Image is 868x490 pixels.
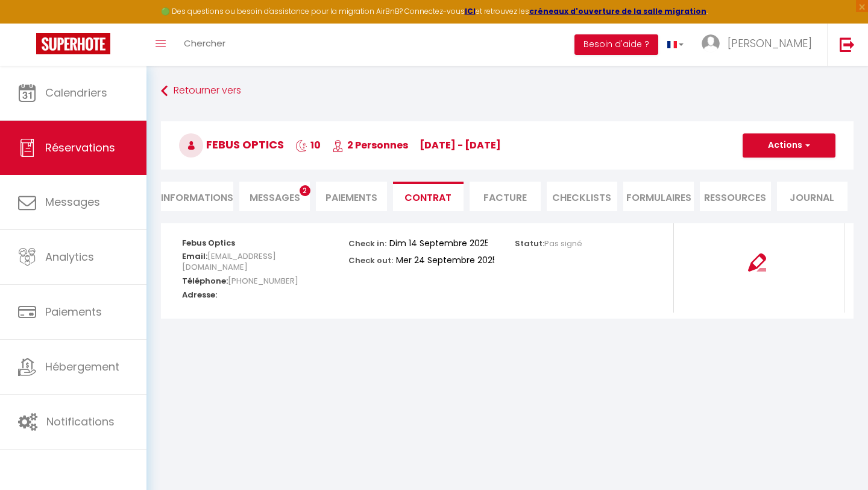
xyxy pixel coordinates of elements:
span: Réservations [45,140,115,155]
span: Calendriers [45,85,107,100]
span: Messages [250,191,300,205]
span: 2 [300,185,310,196]
span: 10 [295,138,321,152]
span: 2 Personnes [332,138,408,152]
a: créneaux d'ouverture de la salle migration [529,6,706,16]
img: logout [840,37,855,52]
span: Pas signé [544,238,582,249]
img: Super Booking [36,33,110,54]
img: signing-contract [748,253,766,272]
li: FORMULAIRES [623,182,694,211]
button: Actions [743,133,835,157]
strong: Téléphone: [182,275,228,287]
span: Febus Optics [179,137,284,152]
a: Retourner vers [161,80,854,102]
li: Journal [777,182,848,211]
p: Check in: [348,235,386,249]
span: [PHONE_NUMBER] [228,272,298,290]
span: [PERSON_NAME] [728,36,812,51]
button: Ouvrir le widget de chat LiveChat [10,5,46,41]
a: ... [PERSON_NAME] [693,24,827,66]
p: Check out: [348,252,393,266]
strong: Febus Optics [182,237,235,249]
a: ICI [465,6,476,16]
li: Contrat [393,182,464,211]
li: CHECKLISTS [547,182,617,211]
span: Notifications [46,414,115,429]
span: Analytics [45,249,94,264]
strong: Email: [182,250,207,262]
li: Facture [470,182,540,211]
span: [EMAIL_ADDRESS][DOMAIN_NAME] [182,247,276,276]
a: Chercher [175,24,234,66]
p: Statut: [515,235,582,249]
li: Ressources [700,182,770,211]
li: Informations [161,182,233,211]
img: ... [702,34,720,52]
strong: Adresse: [182,289,217,301]
span: Messages [45,194,100,209]
button: Besoin d'aide ? [574,34,658,55]
span: Chercher [184,37,225,49]
span: Paiements [45,304,102,319]
li: Paiements [316,182,386,211]
span: Hébergement [45,359,119,374]
span: [DATE] - [DATE] [420,138,501,152]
